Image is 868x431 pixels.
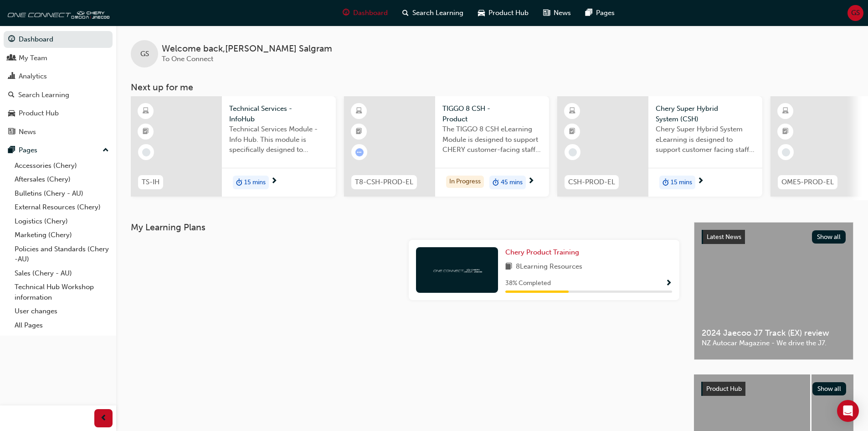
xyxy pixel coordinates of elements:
[8,91,15,99] span: search-icon
[143,105,149,117] span: learningResourceType_ELEARNING-icon
[543,7,550,19] span: news-icon
[162,44,332,54] span: Welcome back , [PERSON_NAME] Salgram
[395,4,471,22] a: search-iconSearch Learning
[569,105,575,117] span: learningResourceType_ELEARNING-icon
[812,230,846,244] button: Show all
[11,242,113,266] a: Policies and Standards (Chery -AU)
[665,280,672,288] span: Show Progress
[131,96,336,197] a: TS-IHTechnical Services - InfoHubTechnical Services Module - Info Hub. This module is specificall...
[505,278,551,289] span: 38 % Completed
[11,266,113,280] a: Sales (Chery - AU)
[4,87,113,104] a: Search Learning
[8,109,15,118] span: car-icon
[11,187,113,201] a: Bulletins (Chery - AU)
[656,124,755,155] span: Chery Super Hybrid System eLearning is designed to support customer facing staff with the underst...
[569,126,575,138] span: booktick-icon
[4,124,113,140] a: News
[851,8,860,18] span: GS
[847,5,863,21] button: GS
[697,177,704,186] span: next-icon
[446,176,484,188] div: In Progress
[355,148,364,156] span: learningRecordVerb_ATTEMPT-icon
[8,54,15,62] span: people-icon
[8,146,15,155] span: pages-icon
[837,400,859,422] div: Open Intercom Messenger
[701,382,846,396] a: Product HubShow all
[236,177,242,188] span: duration-icon
[505,247,583,258] a: Chery Product Training
[11,318,113,332] a: All Pages
[11,214,113,228] a: Logistics (Chery)
[528,177,534,186] span: next-icon
[11,159,113,173] a: Accessories (Chery)
[8,128,15,136] span: news-icon
[568,177,615,187] span: CSH-PROD-EL
[229,104,329,124] span: Technical Services - InfoHub
[402,7,409,19] span: search-icon
[11,304,113,318] a: User changes
[488,8,529,18] span: Product Hub
[596,8,615,18] span: Pages
[11,200,113,214] a: External Resources (Chery)
[4,31,113,48] a: Dashboard
[4,50,113,67] a: My Team
[812,382,847,395] button: Show all
[656,104,755,124] span: Chery Super Hybrid System (CSH)
[142,148,150,156] span: learningRecordVerb_NONE-icon
[116,82,868,93] h3: Next up for me
[8,73,15,81] span: chart-icon
[706,385,742,393] span: Product Hub
[18,90,69,100] div: Search Learning
[140,49,149,59] span: GS
[554,8,571,18] span: News
[356,105,362,117] span: learningResourceType_ELEARNING-icon
[557,96,762,197] a: CSH-PROD-ELChery Super Hybrid System (CSH)Chery Super Hybrid System eLearning is designed to supp...
[781,177,834,187] span: OME5-PROD-EL
[493,177,499,188] span: duration-icon
[11,172,113,187] a: Aftersales (Chery)
[782,105,789,117] span: learningResourceType_ELEARNING-icon
[501,177,523,188] span: 45 mins
[353,8,388,18] span: Dashboard
[344,96,549,197] a: T8-CSH-PROD-ELTIGGO 8 CSH - ProductThe TIGGO 8 CSH eLearning Module is designed to support CHERY ...
[19,53,47,63] div: My Team
[665,278,672,289] button: Show Progress
[442,104,542,124] span: TIGGO 8 CSH - Product
[505,248,579,256] span: Chery Product Training
[11,280,113,304] a: Technical Hub Workshop information
[442,124,542,155] span: The TIGGO 8 CSH eLearning Module is designed to support CHERY customer-facing staff with the prod...
[4,142,113,159] button: Pages
[671,177,692,188] span: 15 mins
[8,36,15,44] span: guage-icon
[471,4,536,22] a: car-iconProduct Hub
[131,222,679,233] h3: My Learning Plans
[356,126,362,138] span: booktick-icon
[782,126,789,138] span: booktick-icon
[505,261,512,273] span: book-icon
[271,177,277,186] span: next-icon
[143,126,149,138] span: booktick-icon
[569,148,577,156] span: learningRecordVerb_NONE-icon
[162,55,213,63] span: To One Connect
[782,148,790,156] span: learningRecordVerb_NONE-icon
[11,228,113,242] a: Marketing (Chery)
[19,145,37,156] div: Pages
[19,108,59,119] div: Product Hub
[702,338,846,348] span: NZ Autocar Magazine - We drive the J7.
[19,127,36,137] div: News
[244,177,266,188] span: 15 mins
[4,105,113,122] a: Product Hub
[19,71,47,82] div: Analytics
[103,145,109,156] span: up-icon
[578,4,622,22] a: pages-iconPages
[412,8,463,18] span: Search Learning
[4,68,113,85] a: Analytics
[355,177,413,187] span: T8-CSH-PROD-EL
[142,177,159,187] span: TS-IH
[343,7,349,19] span: guage-icon
[586,7,592,19] span: pages-icon
[478,7,485,19] span: car-icon
[432,265,482,274] img: oneconnect
[536,4,578,22] a: news-iconNews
